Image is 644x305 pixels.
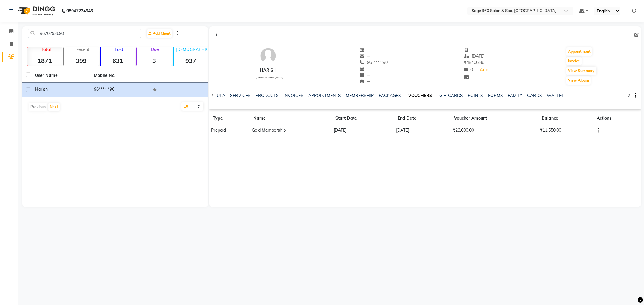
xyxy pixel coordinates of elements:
button: View Summary [566,67,596,75]
td: [DATE] [394,125,450,136]
button: Next [48,103,60,111]
a: POINTS [468,93,483,98]
strong: 1871 [27,57,62,64]
span: [DATE] [464,53,485,59]
td: Gold Membership [250,125,332,136]
a: APPOINTMENTS [308,93,341,98]
p: Recent [66,47,99,52]
th: Start Date [332,112,394,125]
button: View Album [566,76,591,85]
a: PRODUCTS [255,93,279,98]
span: -- [359,66,371,71]
button: Appointment [566,47,592,56]
a: WALLET [547,93,564,98]
strong: 937 [174,57,208,64]
input: Search by Name/Mobile/Email/Code [28,29,141,38]
a: INVOICES [284,93,303,98]
th: Balance [538,112,593,125]
span: -- [359,47,371,52]
img: avatar [259,47,277,65]
th: End Date [394,112,450,125]
p: Lost [103,47,135,52]
span: | [475,67,476,73]
th: Mobile No. [90,69,149,83]
strong: 631 [101,57,135,64]
img: logo [15,2,57,19]
th: Type [209,112,250,125]
b: 08047224946 [66,2,93,19]
div: Harish [253,67,283,74]
td: ₹23,600.00 [450,125,538,136]
a: PACKAGES [379,93,401,98]
th: User Name [31,69,90,83]
span: Harish [35,86,48,92]
a: GIFTCARDS [439,93,463,98]
span: -- [359,79,371,84]
a: Add Client [147,29,172,38]
div: Back to Client [212,29,224,41]
a: Add [479,66,489,74]
span: ₹ [464,60,466,65]
button: Invoice [566,57,582,65]
p: [DEMOGRAPHIC_DATA] [176,47,208,52]
a: VOUCHERS [406,90,434,101]
span: 0 [464,67,473,72]
td: Prepaid [209,125,250,136]
span: -- [359,53,371,59]
a: SERVICES [230,93,251,98]
p: Due [138,47,172,52]
a: FAMILY [508,93,522,98]
a: MEMBERSHIP [346,93,374,98]
strong: 399 [64,57,99,64]
span: -- [464,47,475,52]
a: CARDS [527,93,542,98]
a: FORMS [488,93,503,98]
td: [DATE] [332,125,394,136]
th: Actions [593,112,641,125]
span: [DEMOGRAPHIC_DATA] [256,76,283,79]
p: Total [30,47,62,52]
strong: 3 [137,57,172,64]
span: -- [359,72,371,78]
td: ₹11,550.00 [538,125,593,136]
th: Voucher Amount [450,112,538,125]
th: Name [250,112,332,125]
span: 48406.86 [464,60,484,65]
